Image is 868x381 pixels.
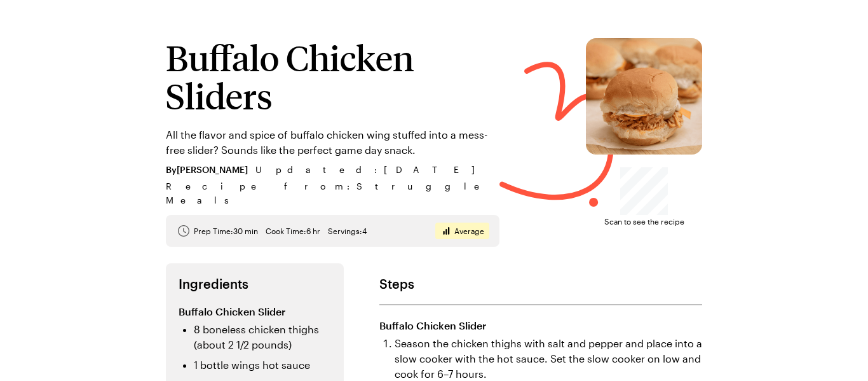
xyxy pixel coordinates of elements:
[604,215,684,228] span: Scan to see the recipe
[166,179,499,207] span: Recipe from: Struggle Meals
[379,318,702,333] h3: Buffalo Chicken Slider
[255,163,487,177] span: Updated : [DATE]
[194,226,258,236] span: Prep Time: 30 min
[586,38,702,155] img: Buffalo Chicken Sliders
[194,357,331,373] li: 1 bottle wings hot sauce
[166,38,499,114] h1: Buffalo Chicken Sliders
[166,163,248,177] span: By [PERSON_NAME]
[328,226,367,236] span: Servings: 4
[179,276,331,291] h2: Ingredients
[179,304,331,319] h3: Buffalo Chicken Slider
[379,276,702,291] h2: Steps
[454,226,484,236] span: Average
[266,226,320,236] span: Cook Time: 6 hr
[166,127,499,158] p: All the flavor and spice of buffalo chicken wing stuffed into a mess-free slider? Sounds like the...
[194,322,331,352] li: 8 boneless chicken thighs (about 2 1/2 pounds)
